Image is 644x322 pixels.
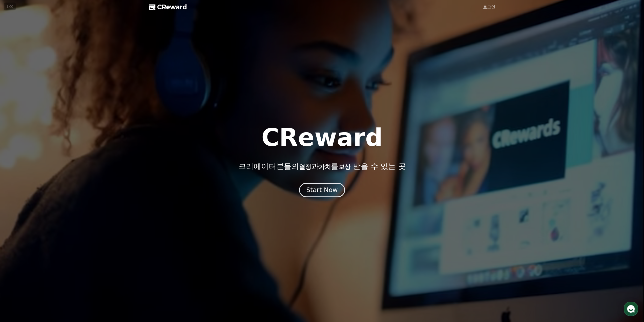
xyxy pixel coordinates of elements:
h1: CReward [261,125,383,150]
button: Start Now [299,183,345,197]
span: 설정 [78,168,84,172]
a: 로그인 [483,4,495,10]
span: 열정 [299,163,311,171]
span: CReward [157,3,187,11]
p: 크리에이터분들의 과 를 받을 수 있는 곳 [238,162,406,171]
span: 보상 [338,163,350,171]
a: 대화 [33,161,65,173]
span: 홈 [16,168,19,172]
a: 설정 [65,161,97,173]
a: 홈 [2,161,33,173]
a: Start Now [300,188,344,193]
span: 대화 [46,168,52,173]
div: Start Now [306,186,338,194]
span: 가치 [319,163,331,171]
a: CReward [149,3,187,11]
